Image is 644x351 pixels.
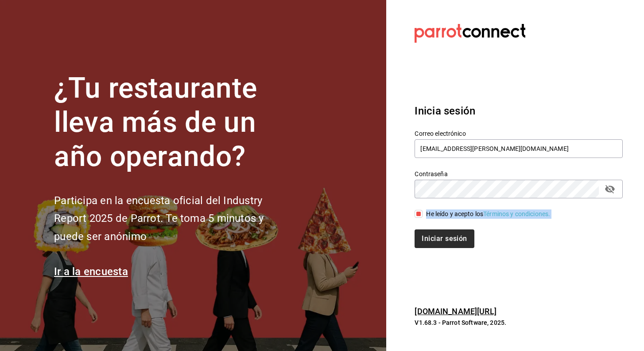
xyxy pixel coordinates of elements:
div: He leído y acepto los [426,209,550,219]
button: passwordField [602,181,617,197]
p: V1.68.3 - Parrot Software, 2025. [415,318,623,327]
h1: ¿Tu restaurante lleva más de un año operando? [54,71,293,174]
label: Contraseña [415,171,623,177]
a: Términos y condiciones. [483,210,550,217]
h2: Participa en la encuesta oficial del Industry Report 2025 de Parrot. Te toma 5 minutos y puede se... [54,192,293,246]
h3: Inicia sesión [415,103,623,119]
input: Ingresa tu correo electrónico [415,139,623,158]
label: Correo electrónico [415,130,623,137]
button: Iniciar sesión [415,229,474,248]
a: [DOMAIN_NAME][URL] [415,307,496,316]
a: Ir a la encuesta [54,265,128,278]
